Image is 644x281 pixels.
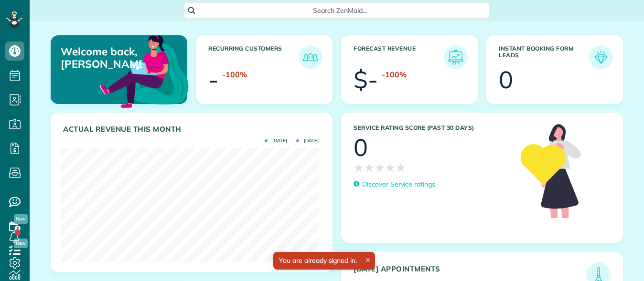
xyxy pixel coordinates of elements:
[222,69,247,80] div: -100%
[499,68,513,92] div: 0
[208,45,299,69] h3: Recurring Customers
[14,214,28,224] span: New
[273,252,375,270] div: You are already signed in.
[354,159,364,176] span: ★
[265,138,287,143] span: [DATE]
[591,48,611,67] img: icon_form_leads-04211a6a04a5b2264e4ee56bc0799ec3eb69b7e499cbb523a139df1d13a81ae0.png
[396,159,406,176] span: ★
[301,48,320,67] img: icon_recurring_customers-cf858462ba22bcd05b5a5880d41d6543d210077de5bb9ebc9590e49fd87d84ed.png
[296,138,319,143] span: [DATE]
[382,69,407,80] div: -100%
[98,24,191,117] img: dashboard_welcome-42a62b7d889689a78055ac9021e634bf52bae3f8056760290aed330b23ab8690.png
[354,45,444,69] h3: Forecast Revenue
[446,48,465,67] img: icon_forecast_revenue-8c13a41c7ed35a8dcfafea3cbb826a0462acb37728057bba2d056411b612bbbe.png
[499,45,589,69] h3: Instant Booking Form Leads
[354,68,378,92] div: $-
[362,179,435,189] p: Discover Service ratings
[63,125,322,134] h3: Actual Revenue this month
[364,159,375,176] span: ★
[61,45,142,71] p: Welcome back, [PERSON_NAME]!
[385,159,396,176] span: ★
[354,125,511,131] h3: Service Rating score (past 30 days)
[208,68,218,92] div: -
[375,159,385,176] span: ★
[354,135,368,159] div: 0
[354,179,435,189] a: Discover Service ratings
